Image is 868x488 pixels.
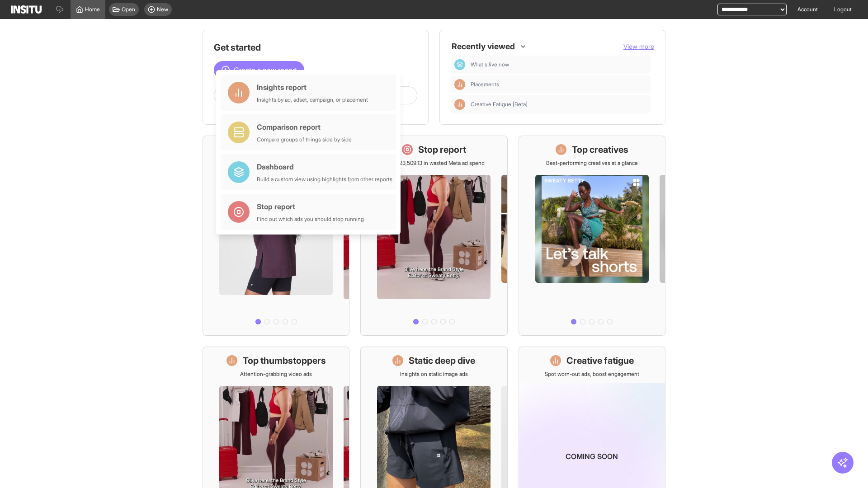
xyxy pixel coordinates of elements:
button: View more [623,42,654,51]
span: Creative Fatigue [Beta] [471,101,647,108]
h1: Get started [214,41,417,54]
div: Build a custom view using highlights from other reports [257,176,392,183]
div: Find out which ads you should stop running [257,216,364,223]
div: Insights [454,99,465,110]
span: Home [85,6,100,13]
h1: Top thumbstoppers [243,354,326,367]
span: Creative Fatigue [Beta] [471,101,528,108]
div: Dashboard [257,161,392,172]
span: Placements [471,81,647,88]
p: Attention-grabbing video ads [240,371,312,378]
a: Stop reportSave £23,509.13 in wasted Meta ad spend [360,136,507,336]
span: Create a new report [234,65,297,75]
a: What's live nowSee all active ads instantly [203,136,349,336]
button: Create a new report [214,61,304,79]
span: What's live now [471,61,647,68]
div: Dashboard [454,59,465,70]
h1: Stop report [418,143,466,156]
p: Insights on static image ads [400,371,468,378]
div: Insights by ad, adset, campaign, or placement [257,96,368,103]
h1: Static deep dive [409,354,475,367]
span: What's live now [471,61,509,68]
a: Top creativesBest-performing creatives at a glance [519,136,665,336]
p: Best-performing creatives at a glance [546,160,638,167]
div: Compare groups of things side by side [257,136,352,143]
h1: Top creatives [572,143,628,156]
span: Open [122,6,135,13]
span: View more [623,42,654,50]
div: Stop report [257,201,364,212]
span: New [157,6,168,13]
span: Placements [471,81,499,88]
div: Insights [454,79,465,90]
div: Comparison report [257,122,352,132]
img: Logo [11,5,42,14]
p: Save £23,509.13 in wasted Meta ad spend [383,160,485,167]
div: Insights report [257,82,368,93]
